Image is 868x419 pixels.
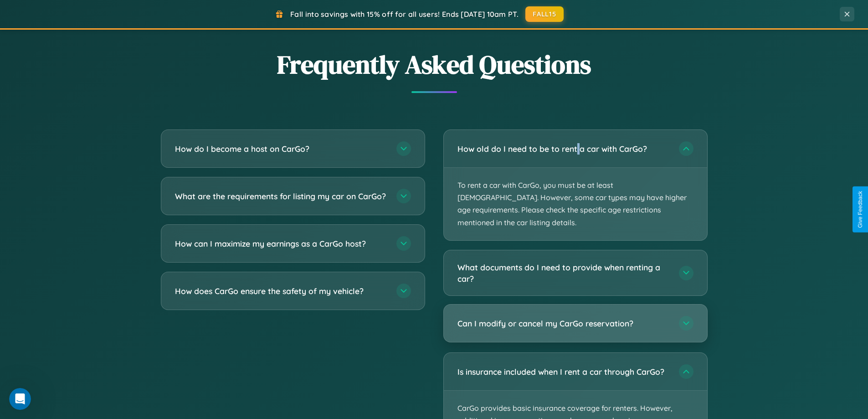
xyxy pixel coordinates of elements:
h3: Is insurance included when I rent a car through CarGo? [457,366,670,378]
h3: Can I modify or cancel my CarGo reservation? [457,318,670,329]
h3: How can I maximize my earnings as a CarGo host? [175,238,387,249]
h3: How do I become a host on CarGo? [175,143,387,155]
h3: What are the requirements for listing my car on CarGo? [175,191,387,202]
span: Fall into savings with 15% off for all users! Ends [DATE] 10am PT. [290,10,519,19]
h3: What documents do I need to provide when renting a car? [457,262,670,284]
button: FALL15 [525,6,564,22]
div: Give Feedback [857,191,863,228]
p: To rent a car with CarGo, you must be at least [DEMOGRAPHIC_DATA]. However, some car types may ha... [444,168,707,240]
h3: How does CarGo ensure the safety of my vehicle? [175,285,387,297]
iframe: Intercom live chat [9,388,31,410]
h2: Frequently Asked Questions [161,47,708,82]
h3: How old do I need to be to rent a car with CarGo? [457,143,670,155]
